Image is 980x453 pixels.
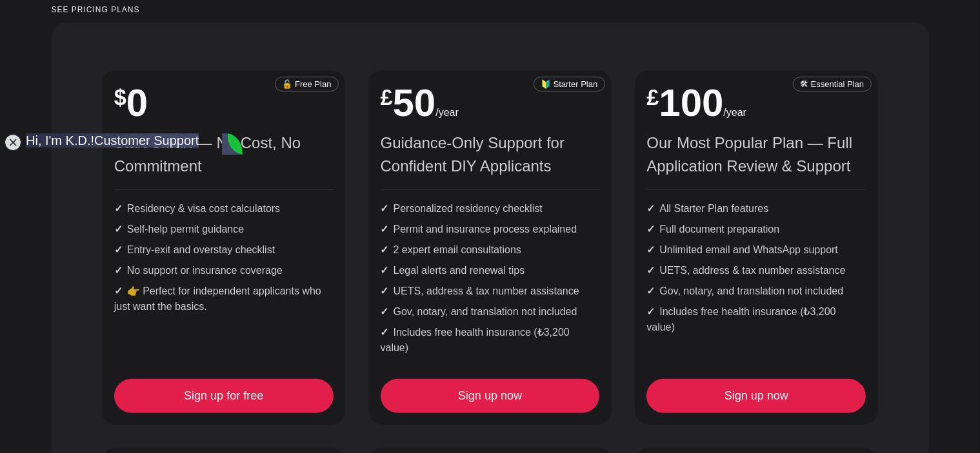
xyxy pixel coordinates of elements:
[114,131,334,178] p: Start Smart — No Cost, No Commitment
[114,84,334,122] h2: 0
[646,379,866,412] a: Sign up now
[381,242,600,258] li: 2 expert email consultations
[646,201,866,217] li: All Starter Plan features
[381,263,600,278] li: Legal alerts and renewal tips
[114,85,126,110] sup: $
[381,85,393,110] sup: £
[381,201,600,217] li: Personalized residency checklist
[793,77,872,92] small: 🛠 Essential Plan
[646,284,866,299] li: Gov, notary, and translation not included
[275,77,339,92] small: 🔓 Free Plan
[381,84,600,122] h2: 50
[646,84,866,122] h2: 100
[381,325,600,356] li: Includes free health insurance (₺3,200 value)
[381,222,600,237] li: Permit and insurance process explained
[52,6,929,14] small: See pricing plans
[646,263,866,278] li: UETS, address & tax number assistance
[724,107,747,118] span: /year
[646,304,866,335] li: Includes free health insurance (₺3,200 value)
[381,284,600,299] li: UETS, address & tax number assistance
[646,242,866,258] li: Unlimited email and WhatsApp support
[381,379,600,412] a: Sign up now
[381,304,600,320] li: Gov, notary, and translation not included
[435,107,459,118] span: /year
[646,85,659,110] sup: £
[646,222,866,237] li: Full document preparation
[534,77,605,92] small: 🔰 Starter Plan
[381,131,600,178] p: Guidance-Only Support for Confident DIY Applicants
[646,131,866,178] p: Our Most Popular Plan — Full Application Review & Support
